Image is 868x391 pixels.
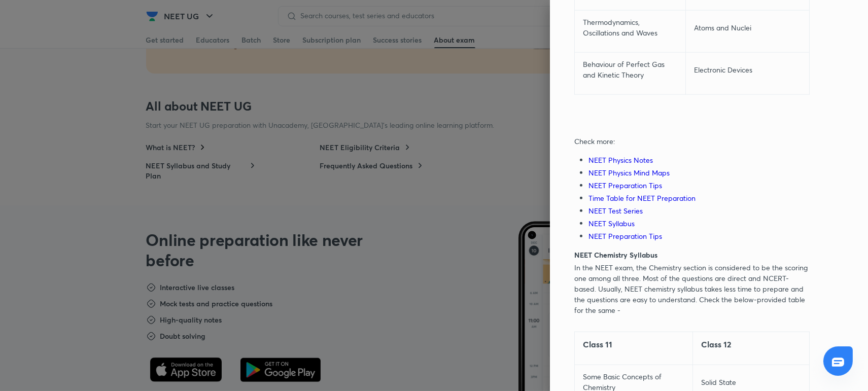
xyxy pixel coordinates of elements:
[588,193,696,203] a: Time Table for NEET Preparation
[588,206,643,216] a: NEET Test Series
[583,59,677,80] p: Behaviour of Perfect Gas and Kinetic Theory
[588,155,653,165] a: NEET Physics Notes
[583,339,612,349] strong: Class 11
[588,181,662,190] a: NEET Preparation Tips
[588,219,635,228] a: NEET Syllabus
[701,377,801,387] p: Solid State
[694,64,801,75] p: Electronic Devices
[583,17,677,38] p: Thermodynamics, Oscillations and Waves
[701,339,731,349] strong: Class 12
[694,22,801,33] p: Atoms and Nuclei
[588,231,662,241] a: NEET Preparation Tips
[574,136,810,147] p: Check more:
[588,168,670,177] a: NEET Physics Mind Maps
[574,250,810,260] h3: NEET Chemistry Syllabus
[574,262,810,315] p: In the NEET exam, the Chemistry section is considered to be the scoring one among all three. Most...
